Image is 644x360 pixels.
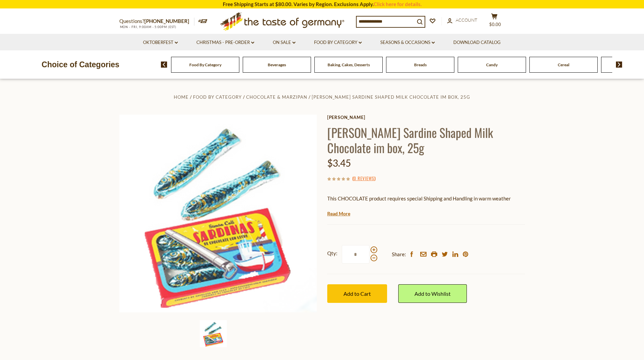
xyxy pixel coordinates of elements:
[486,62,498,67] a: Candy
[354,175,374,182] a: 0 Reviews
[380,39,435,46] a: Seasons & Occasions
[268,62,286,67] a: Beverages
[327,125,525,155] h1: [PERSON_NAME] Sardine Shaped Milk Chocolate im box, 25g
[484,13,505,30] button: $0.00
[352,175,376,182] span: ( )
[327,157,351,169] span: $3.45
[343,290,371,297] span: Add to Cart
[489,22,501,27] span: $0.00
[189,62,221,67] a: Food By Category
[334,208,525,216] li: We will ship this product in heat-protective packaging and ice during warm weather months or to w...
[246,94,307,100] a: Chocolate & Marzipan
[196,39,254,46] a: Christmas - PRE-ORDER
[143,39,178,46] a: Oktoberfest
[119,17,194,26] p: Questions?
[392,250,406,259] span: Share:
[328,62,370,67] a: Baking, Cakes, Desserts
[327,115,525,120] a: [PERSON_NAME]
[327,284,387,303] button: Add to Cart
[161,62,167,68] img: previous arrow
[374,1,422,7] a: Click here for details.
[312,94,470,100] a: [PERSON_NAME] Sardine Shaped Milk Chocolate im box, 25g
[314,39,362,46] a: Food By Category
[616,62,622,68] img: next arrow
[447,17,477,24] a: Account
[456,17,477,23] span: Account
[119,115,317,312] img: Simon Coll Sardine Shaped Chocolates
[273,39,295,46] a: On Sale
[144,18,189,24] a: [PHONE_NUMBER]
[398,284,467,303] a: Add to Wishlist
[174,94,189,100] a: Home
[558,62,569,67] a: Cereal
[200,320,227,347] img: Simon Coll Sardine Shaped Chocolates
[342,245,369,264] input: Qty:
[453,39,501,46] a: Download Catalog
[414,62,427,67] a: Breads
[119,25,177,29] span: MON - FRI, 9:00AM - 5:00PM (EST)
[327,249,337,258] strong: Qty:
[327,194,525,203] p: This CHOCOLATE product requires special Shipping and Handling in warm weather
[327,210,350,217] a: Read More
[193,94,242,100] a: Food By Category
